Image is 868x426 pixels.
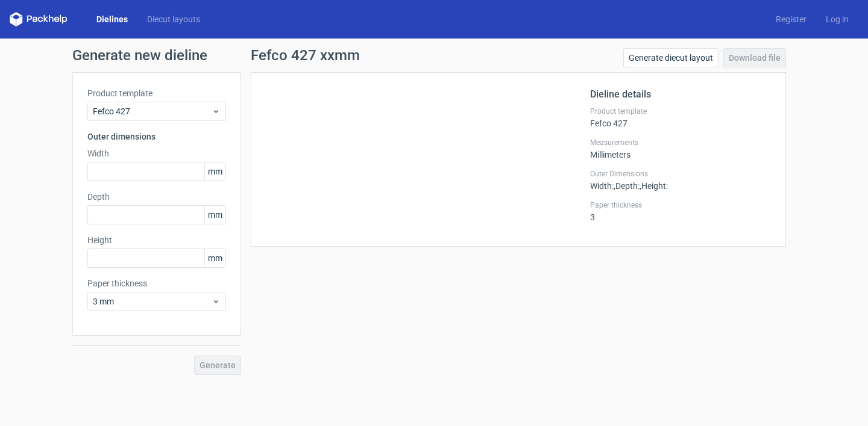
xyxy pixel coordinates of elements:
[590,200,771,222] div: 3
[640,181,668,191] span: , Height :
[204,249,225,267] span: mm
[590,87,771,102] h2: Dieline details
[93,295,212,307] span: 3 mm
[816,13,858,25] a: Log in
[87,13,137,25] a: Dielines
[204,206,225,224] span: mm
[590,181,614,191] span: Width :
[590,138,771,159] div: Millimeters
[72,48,796,63] h1: Generate new dieline
[590,106,771,128] div: Fefco 427
[766,13,816,25] a: Register
[251,48,360,63] h1: Fefco 427 xxmm
[87,234,226,246] label: Height
[93,105,212,117] span: Fefco 427
[87,191,226,203] label: Depth
[87,87,226,99] label: Product template
[614,181,640,191] span: , Depth :
[87,147,226,159] label: Width
[590,138,771,147] label: Measurements
[590,106,771,116] label: Product template
[590,169,771,179] label: Outer Dimensions
[87,277,226,289] label: Paper thickness
[137,13,210,25] a: Diecut layouts
[87,131,226,143] h3: Outer dimensions
[623,48,719,67] a: Generate diecut layout
[590,200,771,210] label: Paper thickness
[204,162,225,181] span: mm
